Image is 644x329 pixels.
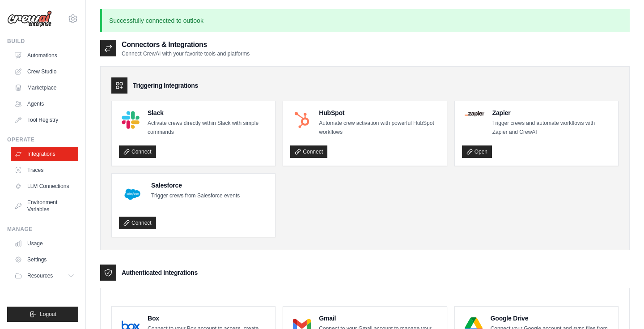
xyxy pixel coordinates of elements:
[11,163,78,177] a: Traces
[465,111,484,116] img: Zapier Logo
[100,9,630,32] p: Successfully connected to outlook
[11,97,78,111] a: Agents
[122,268,198,277] h3: Authenticated Integrations
[491,314,611,323] h4: Google Drive
[11,147,78,161] a: Integrations
[122,184,143,205] img: Salesforce Logo
[7,226,78,233] div: Manage
[148,108,268,117] h4: Slack
[11,179,78,193] a: LLM Connections
[319,119,439,137] p: Automate crew activation with powerful HubSpot workflows
[11,195,78,217] a: Environment Variables
[11,236,78,251] a: Usage
[7,38,78,45] div: Build
[492,108,611,117] h4: Zapier
[151,192,240,201] p: Trigger crews from Salesforce events
[11,252,78,267] a: Settings
[148,119,268,137] p: Activate crews directly within Slack with simple commands
[11,113,78,127] a: Tool Registry
[133,81,198,90] h3: Triggering Integrations
[492,119,611,137] p: Trigger crews and automate workflows with Zapier and CrewAI
[319,108,439,117] h4: HubSpot
[151,181,240,190] h4: Salesforce
[290,145,327,158] a: Connect
[7,10,52,27] img: Logo
[119,217,156,229] a: Connect
[11,48,78,63] a: Automations
[122,50,250,57] p: Connect CrewAI with your favorite tools and platforms
[119,145,156,158] a: Connect
[293,111,311,129] img: HubSpot Logo
[11,81,78,95] a: Marketplace
[11,64,78,79] a: Crew Studio
[7,307,78,322] button: Logout
[27,272,53,279] span: Resources
[122,111,140,129] img: Slack Logo
[40,311,56,318] span: Logout
[11,269,78,283] button: Resources
[462,145,492,158] a: Open
[148,314,268,323] h4: Box
[7,136,78,143] div: Operate
[319,314,439,323] h4: Gmail
[122,39,250,50] h2: Connectors & Integrations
